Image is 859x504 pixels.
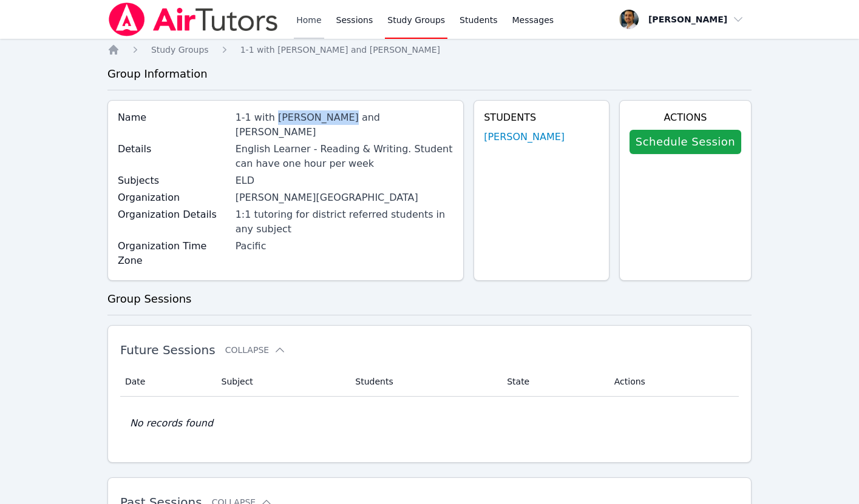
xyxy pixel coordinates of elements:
[118,190,228,205] label: Organization
[484,130,565,144] a: [PERSON_NAME]
[107,2,279,36] img: Air Tutors
[120,397,739,450] td: No records found
[107,291,752,307] h3: Group Sessions
[118,239,228,268] label: Organization Time Zone
[120,367,214,397] th: Date
[240,45,440,55] span: 1-1 with [PERSON_NAME] and [PERSON_NAME]
[107,66,752,82] h3: Group Information
[484,110,599,125] h4: Students
[630,110,741,125] h4: Actions
[236,173,454,188] div: ELD
[630,130,741,154] a: Schedule Session
[240,44,440,56] a: 1-1 with [PERSON_NAME] and [PERSON_NAME]
[107,44,752,56] nav: Breadcrumb
[236,190,454,205] div: [PERSON_NAME][GEOGRAPHIC_DATA]
[118,207,228,222] label: Organization Details
[118,142,228,156] label: Details
[118,173,228,188] label: Subjects
[607,367,739,397] th: Actions
[500,367,607,397] th: State
[151,44,209,56] a: Study Groups
[512,14,554,26] span: Messages
[214,367,348,397] th: Subject
[236,207,454,237] div: 1:1 tutoring for district referred students in any subject
[120,343,216,357] span: Future Sessions
[118,110,228,125] label: Name
[225,344,286,356] button: Collapse
[348,367,500,397] th: Students
[236,142,454,171] div: English Learner - Reading & Writing. Student can have one hour per week
[151,45,209,55] span: Study Groups
[236,110,454,139] div: 1-1 with [PERSON_NAME] and [PERSON_NAME]
[236,239,454,254] div: Pacific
